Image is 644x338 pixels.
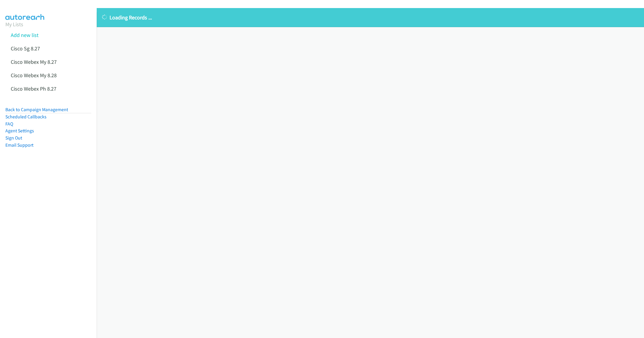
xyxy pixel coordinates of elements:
[11,32,38,38] a: Add new list
[5,21,23,28] a: My Lists
[5,142,33,148] a: Email Support
[5,128,34,134] a: Agent Settings
[5,135,22,141] a: Sign Out
[11,45,40,52] a: Cisco Sg 8.27
[5,121,13,127] a: FAQ
[11,85,56,92] a: Cisco Webex Ph 8.27
[11,72,57,79] a: Cisco Webex My 8.28
[5,114,47,120] a: Scheduled Callbacks
[102,13,639,21] p: Loading Records ...
[5,107,68,112] a: Back to Campaign Management
[11,58,57,65] a: Cisco Webex My 8.27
